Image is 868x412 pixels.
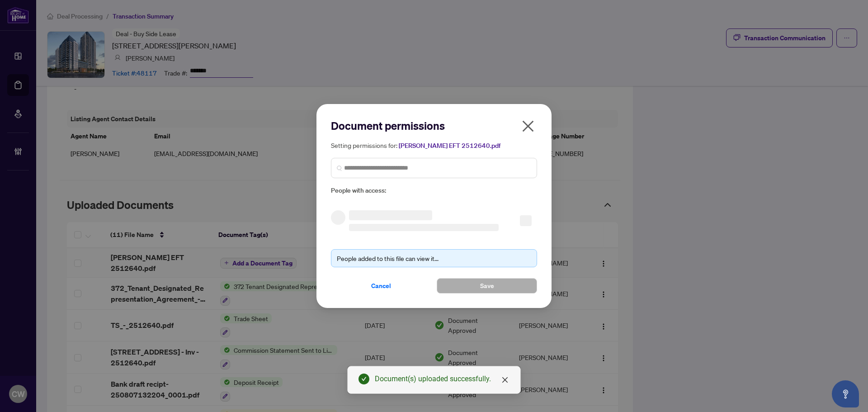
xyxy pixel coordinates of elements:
[437,278,537,294] button: Save
[331,118,537,133] h2: Document permissions
[500,375,510,385] a: Close
[375,374,509,384] div: Document(s) uploaded successfully.
[337,253,531,263] div: People added to this file can view it...
[399,142,500,150] span: [PERSON_NAME] EFT 2512640.pdf
[371,279,391,293] span: Cancel
[331,278,431,294] button: Cancel
[521,119,535,133] span: close
[331,140,537,151] h5: Setting permissions for:
[359,374,369,384] span: check-circle
[501,376,509,384] span: close
[337,165,342,170] img: search_icon
[832,380,859,407] button: Open asap
[331,185,537,196] span: People with access:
